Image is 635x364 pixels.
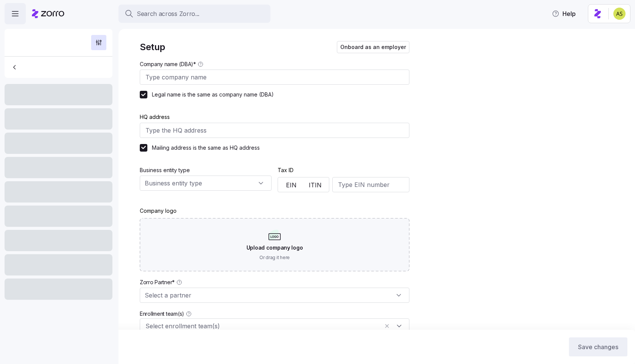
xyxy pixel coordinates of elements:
[140,166,190,174] label: Business entity type
[145,321,379,331] input: Select enrollment team(s)
[140,279,175,286] span: Zorro Partner *
[309,182,322,188] span: ITIN
[578,342,618,351] span: Save changes
[286,182,297,188] span: EIN
[552,9,576,18] span: Help
[332,177,409,192] input: Type EIN number
[140,41,165,53] h1: Setup
[147,91,274,98] label: Legal name is the same as company name (DBA)
[340,43,406,51] span: Onboard as an employer
[337,41,409,53] button: Onboard as an employer
[140,123,409,138] input: Type the HQ address
[147,144,260,152] label: Mailing address is the same as HQ address
[140,113,170,121] label: HQ address
[546,6,582,21] button: Help
[140,310,184,318] span: Enrollment team(s)
[137,9,199,19] span: Search across Zorro...
[140,70,409,85] input: Type company name
[140,176,272,191] input: Business entity type
[140,288,409,303] input: Select a partner
[613,8,626,20] img: 2a591ca43c48773f1b6ab43d7a2c8ce9
[118,5,270,23] button: Search across Zorro...
[569,337,627,356] button: Save changes
[140,60,196,68] span: Company name (DBA) *
[140,207,177,215] label: Company logo
[278,166,294,174] label: Tax ID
